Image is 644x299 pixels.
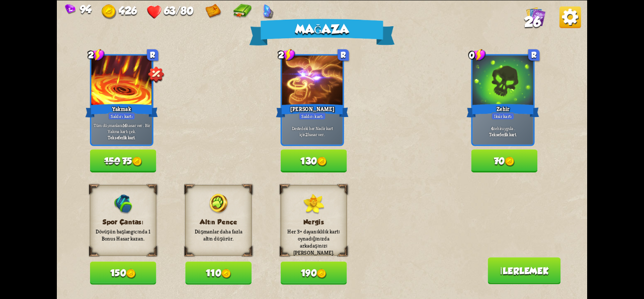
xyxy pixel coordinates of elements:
button: 15075 [90,149,156,172]
img: Daffodil.png [303,194,325,214]
div: Sağlık [147,4,193,19]
img: Discount_Icon.png [148,67,165,83]
font: Tüm düşmanlara [94,122,123,128]
font: kazan . [215,63,227,69]
font: Destek kartı [206,54,228,60]
font: Tek seferlik kart. [489,131,517,137]
font: 94 [80,3,92,15]
img: Gem.png [65,4,75,14]
font: 426 [119,4,136,16]
font: 26 [524,14,541,30]
font: çekme destesine karıştırın, [385,66,430,72]
font: Destek kartı [396,54,419,60]
font: 130 [300,155,317,166]
img: Cards_Icon.png [526,6,546,26]
button: 150 [90,261,156,284]
img: GoldenPaw.png [208,194,229,214]
div: Mücevherler [65,3,91,15]
font: Düşmanlar daha fazla altın düşürür. [195,228,243,242]
font: 2 [278,50,284,60]
font: ardından [390,72,406,78]
button: 190 [281,261,347,284]
font: Zehir [497,105,510,112]
button: 130 [281,149,347,172]
img: Options_Button.png [559,6,581,28]
button: İlerlemek [488,257,560,284]
font: R [341,50,346,59]
font: 4 [491,125,494,131]
font: Saldırı kartı [111,113,133,119]
img: Kristal - Oyunu bitirdikten sonra her haritanın boss'unu yendiğinizde ekstra mücevherler kazanırs... [263,4,274,19]
font: Nergis [303,218,324,226]
font: hasar ver . [308,131,326,137]
img: Gold.png [221,97,231,107]
button: 110 [185,261,252,284]
font: Tek seferlik kart. [108,134,135,140]
div: Destedeki tüm kartları görüntüle [526,6,546,28]
font: İkinci Şans [394,46,421,53]
font: R [150,50,155,59]
font: 2 [305,131,308,137]
font: kart çekin. [408,72,426,78]
button: 70 [471,149,537,172]
font: Bir sonraki turda 1 dayanıklılık kazan. [192,69,243,81]
font: Tek seferlik kart. [394,78,422,84]
font: Yakmak [112,105,131,112]
img: Gold.png [410,97,420,107]
font: uygula . [502,125,515,131]
font: 70 [398,96,409,107]
button: 70 [376,90,442,113]
img: Gold.png [505,157,515,167]
font: zırh [209,63,216,69]
font: Saldırı kartı [301,113,324,119]
font: 0 [469,50,474,60]
font: 3 [406,72,408,78]
button: 110 [185,90,252,113]
font: İksir kartı [494,113,512,119]
font: 150 [104,155,120,166]
font: Destedeki her Nadir kart için [292,125,333,137]
img: Kitap - Her turun başında 1 ekstra dayanıklılık kazan. [233,4,252,19]
font: Mağaza [295,22,349,35]
font: Dövüşün başlangıcında 1 Bonus Hasar kazan. [96,228,150,242]
font: 70 [494,155,505,166]
font: R [531,50,536,59]
font: Altın Pençe [200,218,237,226]
img: Gold.png [102,4,117,19]
font: 150 [110,268,126,278]
div: Altın [102,4,136,19]
font: 110 [206,268,221,278]
img: Gold.png [126,269,136,279]
img: GymBag.png [113,194,133,214]
font: Odak [211,46,223,53]
font: 7 [207,63,209,69]
font: 110 [206,96,221,107]
img: Gold.png [316,269,327,279]
img: Gold.png [221,269,231,279]
img: Harita - Haritadaki tüm yol noktalarını göster. [206,4,221,19]
font: Her 3+ dayanıklılık kartı oynadığınızda arkadaşınızı [PERSON_NAME]. [287,228,340,256]
font: İlerlemek [500,265,548,276]
font: 75 [122,155,132,166]
font: 190 [301,268,317,278]
img: Heart.png [147,4,162,19]
font: 63/80 [164,4,193,16]
img: Gold.png [317,157,327,167]
font: zehir [493,125,502,131]
font: [PERSON_NAME] [290,105,335,112]
font: Tüm kartlarınızı [393,60,421,66]
font: hasar ver . Bir Yakma kartı çek. [108,122,150,134]
font: 14 [123,122,127,128]
img: Gold.png [132,157,142,167]
font: 2 [88,50,94,60]
font: Spor Çantası [103,218,144,226]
